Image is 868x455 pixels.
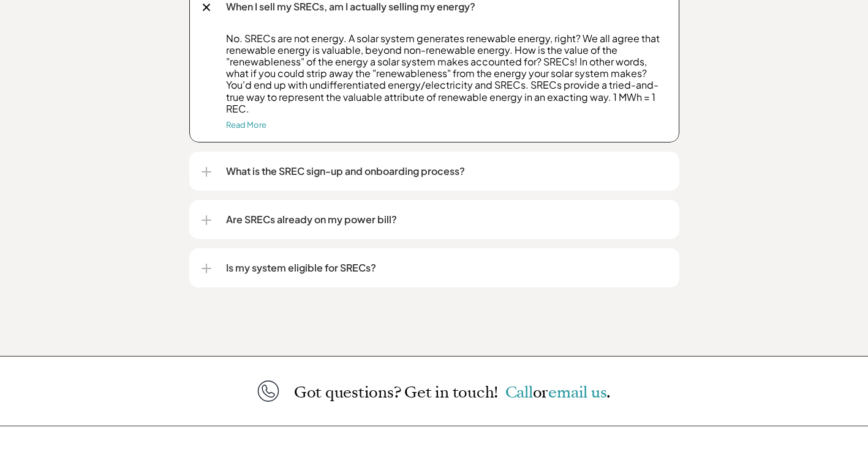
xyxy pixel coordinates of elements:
p: Is my system eligible for SRECs? [226,261,667,275]
span: or [533,382,549,403]
p: Got questions? Get in touch! [294,384,611,401]
p: What is the SREC sign-up and onboarding process? [226,164,667,179]
p: No. SRECs are not energy. A solar system generates renewable energy, right? We all agree that ren... [226,32,667,114]
a: Read More [226,120,266,130]
a: Call [505,382,533,403]
a: email us [548,382,606,403]
span: . [606,382,611,403]
p: Are SRECs already on my power bill? [226,212,667,227]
